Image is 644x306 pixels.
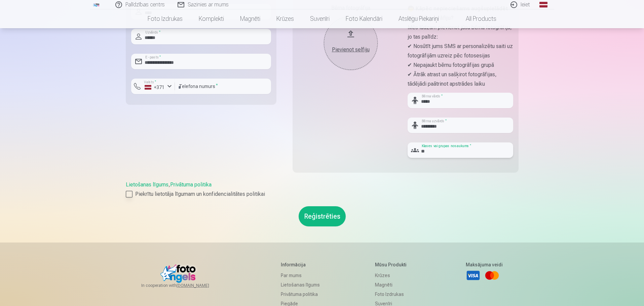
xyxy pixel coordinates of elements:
[408,42,513,60] p: ✔ Nosūtīt jums SMS ar personalizētu saiti uz fotogrāfijām uzreiz pēc fotosesijas
[466,268,481,283] a: Visa
[375,261,410,268] h5: Mūsu produkti
[93,3,100,7] img: /fa1
[338,9,390,28] a: Foto kalendāri
[191,9,232,28] a: Komplekti
[145,84,165,91] div: +371
[408,23,513,42] p: Mēs lūdzam pievienot jūsu bērna fotogrāfiju, jo tas palīdz:
[126,181,519,198] div: ,
[375,271,410,280] a: Krūzes
[126,181,168,188] a: Lietošanas līgums
[390,9,447,28] a: Atslēgu piekariņi
[375,280,410,290] a: Magnēti
[466,261,503,268] h5: Maksājuma veidi
[268,9,302,28] a: Krūzes
[281,290,320,299] a: Privātuma politika
[299,206,346,226] button: Reģistrēties
[177,283,225,288] a: [DOMAIN_NAME]
[408,70,513,89] p: ✔ Ātrāk atrast un sašķirot fotogrāfijas, tādējādi paātrinot apstrādes laiku
[126,190,519,198] label: Piekrītu lietotāja līgumam un konfidencialitātes politikai
[281,271,320,280] a: Par mums
[232,9,268,28] a: Magnēti
[331,46,371,54] div: Pievienot selfiju
[131,79,175,94] button: Valsts*+371
[142,80,158,85] label: Valsts
[281,280,320,290] a: Lietošanas līgums
[408,60,513,70] p: ✔ Nepajaukt bērnu fotogrāfijas grupā
[375,290,410,299] a: Foto izdrukas
[485,268,499,283] a: Mastercard
[447,9,504,28] a: All products
[302,9,338,28] a: Suvenīri
[170,181,212,188] a: Privātuma politika
[141,283,225,288] span: In cooperation with
[324,16,378,70] button: Pievienot selfiju
[281,261,320,268] h5: Informācija
[140,9,191,28] a: Foto izdrukas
